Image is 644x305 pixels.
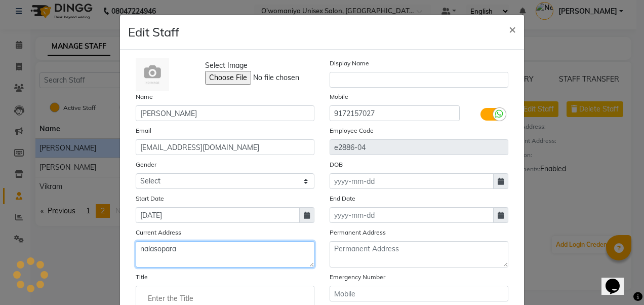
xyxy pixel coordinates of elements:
input: yyyy-mm-dd [136,207,300,223]
span: × [509,21,516,36]
input: Mobile [330,105,460,121]
input: Employee Code [330,139,508,155]
input: Email [136,139,314,155]
label: Display Name [330,59,369,68]
img: Cinque Terre [136,58,169,91]
iframe: chat widget [601,264,634,295]
label: Permanent Address [330,228,386,237]
button: Close [501,15,524,43]
input: yyyy-mm-dd [330,207,494,223]
label: Mobile [330,92,348,101]
input: Name [136,105,314,121]
label: Start Date [136,194,164,203]
label: Gender [136,160,156,169]
input: yyyy-mm-dd [330,173,494,189]
label: End Date [330,194,355,203]
span: Select Image [205,60,248,71]
label: DOB [330,160,343,169]
input: Mobile [330,286,508,301]
label: Email [136,126,151,135]
label: Name [136,92,153,101]
label: Emergency Number [330,273,385,282]
h4: Edit Staff [128,23,179,41]
label: Employee Code [330,126,374,135]
label: Current Address [136,228,181,237]
label: Title [136,273,148,282]
input: Select Image [205,71,343,85]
